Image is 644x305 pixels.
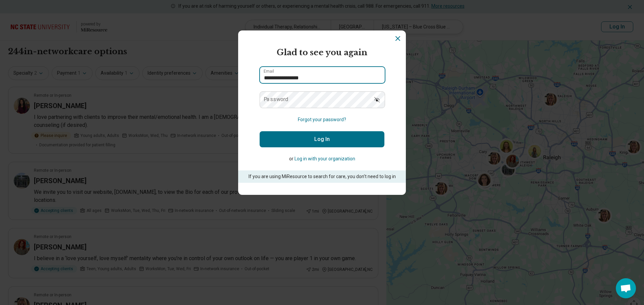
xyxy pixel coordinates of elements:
[260,131,384,147] button: Log In
[298,116,346,123] button: Forgot your password?
[260,155,384,162] p: or
[260,47,384,59] h2: Glad to see you again
[264,69,274,73] label: Email
[370,91,384,107] button: Show password
[294,155,355,162] button: Log in with your organization
[238,30,406,195] section: Login Dialog
[394,34,402,43] button: Dismiss
[264,97,288,102] label: Password
[248,173,396,180] p: If you are using MiResource to search for care, you don’t need to log in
